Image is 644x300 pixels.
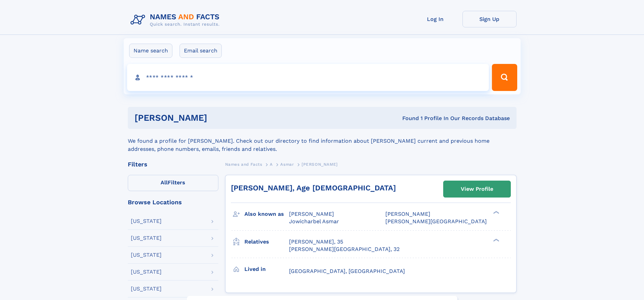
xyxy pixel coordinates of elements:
h3: Also known as [244,208,289,220]
h3: Lived in [244,263,289,275]
a: [PERSON_NAME], Age [DEMOGRAPHIC_DATA] [231,184,396,192]
div: ❯ [492,210,500,215]
a: A [270,160,273,168]
span: [PERSON_NAME] [302,162,338,167]
span: Jowicharbel Asmar [289,218,339,225]
span: A [270,162,273,167]
div: [US_STATE] [131,218,162,224]
div: ❯ [492,238,500,242]
div: We found a profile for [PERSON_NAME]. Check out our directory to find information about [PERSON_N... [128,129,517,153]
div: [US_STATE] [131,252,162,258]
div: [US_STATE] [131,235,162,241]
div: Found 1 Profile In Our Records Database [305,115,510,122]
span: [PERSON_NAME] [385,211,430,217]
a: Sign Up [462,11,517,27]
a: Asmar [280,160,294,168]
label: Filters [128,175,218,191]
a: Log In [408,11,462,27]
span: [PERSON_NAME][GEOGRAPHIC_DATA] [385,218,487,225]
label: Email search [180,44,222,58]
div: [US_STATE] [131,269,162,275]
a: [PERSON_NAME], 35 [289,238,343,246]
div: Filters [128,161,218,167]
div: Browse Locations [128,199,218,205]
a: [PERSON_NAME][GEOGRAPHIC_DATA], 32 [289,246,400,253]
h1: [PERSON_NAME] [135,114,305,122]
span: [PERSON_NAME] [289,211,334,217]
h3: Relatives [244,236,289,248]
span: All [161,179,168,186]
div: [US_STATE] [131,286,162,292]
input: search input [127,64,489,91]
div: View Profile [461,181,493,197]
a: View Profile [444,181,510,197]
span: Asmar [280,162,294,167]
label: Name search [129,44,172,58]
a: Names and Facts [225,160,262,168]
span: [GEOGRAPHIC_DATA], [GEOGRAPHIC_DATA] [289,268,405,274]
button: Search Button [492,64,517,91]
img: Logo Names and Facts [128,11,225,29]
